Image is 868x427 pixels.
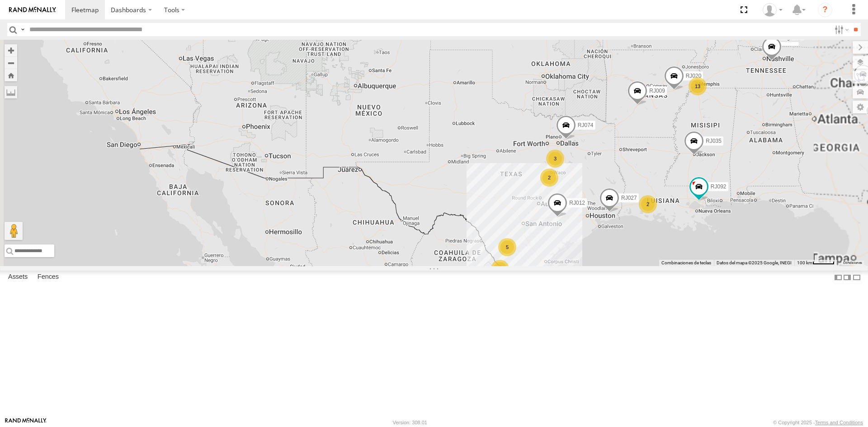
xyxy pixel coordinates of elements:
img: rand-logo.svg [9,7,56,13]
button: Arrastra el hombrecito naranja al mapa para abrir Street View [5,222,23,240]
label: Search Filter Options [831,23,850,36]
span: RJ092 [711,183,726,190]
button: Zoom in [5,44,17,56]
span: RJ074 [578,122,594,128]
div: 13 [689,77,707,95]
button: Zoom out [5,56,17,69]
div: 2 [639,195,657,213]
span: RJ020 [686,72,702,79]
a: Visit our Website [5,418,47,427]
div: © Copyright 2025 - [773,420,863,425]
label: Map Settings [853,101,868,113]
label: Dock Summary Table to the Left [834,271,843,284]
button: Escala del mapa: 100 km por 45 píxeles [794,260,837,266]
a: Condiciones (se abre en una nueva pestaña) [843,261,862,265]
span: 100 km [797,260,812,265]
i: ? [818,3,832,17]
span: Datos del mapa ©2025 Google, INEGI [717,260,792,265]
div: Version: 308.01 [393,420,427,425]
span: RJ012 [569,200,585,206]
label: Dock Summary Table to the Right [843,271,852,284]
label: Hide Summary Table [852,271,861,284]
div: 2 [540,169,558,187]
a: Terms and Conditions [815,420,863,425]
div: Estrella Obregon [759,3,786,17]
div: 5 [498,238,516,256]
div: 3 [546,150,564,168]
button: Combinaciones de teclas [661,260,711,266]
div: 72 [491,260,509,278]
button: Zoom Home [5,69,17,81]
span: RJ009 [649,87,665,94]
label: Search Query [19,23,26,36]
span: RJ027 [621,195,637,201]
label: Assets [4,271,32,284]
label: Fences [33,271,63,284]
span: RJ035 [706,137,722,144]
label: Measure [5,86,17,99]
